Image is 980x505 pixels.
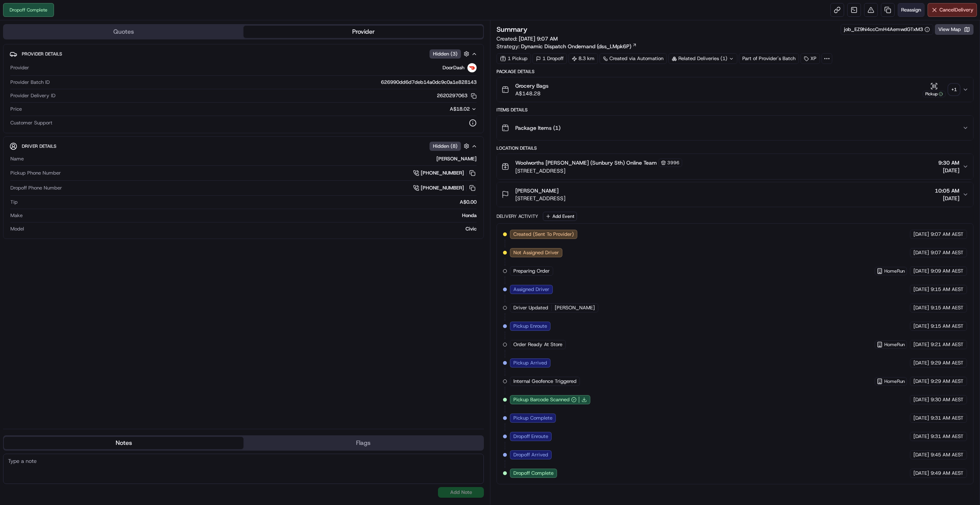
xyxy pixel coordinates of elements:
[935,24,973,35] button: View Map
[931,268,964,275] span: 9:09 AM AEST
[497,53,531,64] div: 1 Pickup
[497,69,973,75] div: Package Details
[844,26,930,33] button: job_EZ9hi4ccCmH4AemwdGTxM3
[513,451,548,458] span: Dropoff Arrived
[931,470,964,477] span: 9:49 AM AEST
[515,194,565,202] span: [STREET_ADDRESS]
[931,341,964,348] span: 9:21 AM AEST
[10,140,477,152] button: Driver DetailsHidden (8)
[27,226,477,232] div: Civic
[521,42,631,50] span: Dynamic Dispatch Ondemand (dss_LMpk6P)
[515,82,549,90] span: Grocery Bags
[10,199,18,206] span: Tip
[884,342,905,348] span: HomeRun
[938,167,959,174] span: [DATE]
[931,304,964,311] span: 9:15 AM AEST
[931,396,964,403] span: 9:30 AM AEST
[938,159,959,167] span: 9:30 AM
[421,185,464,191] span: [PHONE_NUMBER]
[913,304,929,311] span: [DATE]
[935,187,959,194] span: 10:05 AM
[10,212,23,219] span: Make
[10,92,56,99] span: Provider Delivery ID
[939,7,973,13] span: Cancel Delivery
[931,451,964,458] span: 9:45 AM AEST
[913,249,929,256] span: [DATE]
[4,26,243,38] button: Quotes
[543,212,577,221] button: Add Event
[913,268,929,275] span: [DATE]
[497,107,973,113] div: Items Details
[513,231,574,238] span: Created (Sent To Provider)
[513,268,550,275] span: Preparing Order
[949,84,959,95] div: + 1
[513,286,549,293] span: Assigned Driver
[913,341,929,348] span: [DATE]
[27,155,477,162] div: [PERSON_NAME]
[931,249,964,256] span: 9:07 AM AEST
[421,170,464,177] span: [PHONE_NUMBER]
[10,185,62,191] span: Dropoff Phone Number
[381,79,477,86] span: 626990dd6d7deb14a0dc9c0a1e828143
[22,51,62,57] span: Provider Details
[513,433,548,440] span: Dropoff Enroute
[10,226,24,232] span: Model
[913,231,929,238] span: [DATE]
[515,159,657,167] span: Woolworths [PERSON_NAME] (Sunbury Sth) Online Team
[413,184,477,192] a: [PHONE_NUMBER]
[898,3,924,17] button: Reassign
[513,249,559,256] span: Not Assigned Driver
[931,286,964,293] span: 9:15 AM AEST
[10,106,22,113] span: Price
[430,141,471,151] button: Hidden (8)
[931,231,964,238] span: 9:07 AM AEST
[4,437,243,449] button: Notes
[10,64,29,71] span: Provider
[555,304,595,311] span: [PERSON_NAME]
[467,63,477,72] img: doordash_logo_v2.png
[513,396,570,403] span: Pickup Barcode Scanned
[10,119,52,126] span: Customer Support
[497,182,973,207] button: [PERSON_NAME][STREET_ADDRESS]10:05 AM[DATE]
[10,155,24,162] span: Name
[923,91,946,97] div: Pickup
[913,286,929,293] span: [DATE]
[22,143,56,149] span: Driver Details
[437,92,477,99] button: 2620297063
[513,304,548,311] span: Driver Updated
[877,378,905,384] button: HomeRun
[515,124,560,132] span: Package Items ( 1 )
[409,106,477,113] button: A$18.02
[568,53,598,64] div: 8.3 km
[667,160,679,166] span: 3996
[928,3,977,17] button: CancelDelivery
[923,82,946,97] button: Pickup
[800,53,820,64] div: XP
[515,90,549,97] span: A$148.28
[913,360,929,366] span: [DATE]
[515,187,559,194] span: [PERSON_NAME]
[513,396,577,403] button: Pickup Barcode Scanned
[450,106,470,112] span: A$18.02
[513,323,547,330] span: Pickup Enroute
[931,323,964,330] span: 9:15 AM AEST
[668,53,737,64] div: Related Deliveries (1)
[931,433,964,440] span: 9:31 AM AEST
[532,53,567,64] div: 1 Dropoff
[497,35,558,42] span: Created:
[497,154,973,179] button: Woolworths [PERSON_NAME] (Sunbury Sth) Online Team3996[STREET_ADDRESS]9:30 AM[DATE]
[497,213,538,219] div: Delivery Activity
[497,26,528,33] h3: Summary
[923,82,959,97] button: Pickup+1
[513,341,562,348] span: Order Ready At Store
[26,212,477,219] div: Honda
[21,199,477,206] div: A$0.00
[413,169,477,177] a: [PHONE_NUMBER]
[884,268,905,274] span: HomeRun
[521,42,637,50] a: Dynamic Dispatch Ondemand (dss_LMpk6P)
[913,470,929,477] span: [DATE]
[935,194,959,202] span: [DATE]
[513,378,577,385] span: Internal Geofence Triggered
